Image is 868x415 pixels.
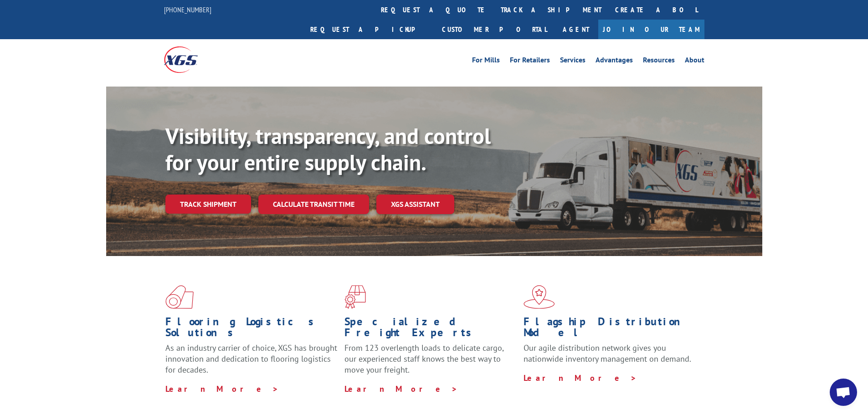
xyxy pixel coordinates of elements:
p: From 123 overlength loads to delicate cargo, our experienced staff knows the best way to move you... [344,343,517,383]
a: For Retailers [510,56,550,67]
a: XGS ASSISTANT [376,195,454,214]
a: Advantages [596,56,633,67]
a: Learn More > [165,384,279,394]
span: As an industry carrier of choice, XGS has brought innovation and dedication to flooring logistics... [165,343,337,375]
div: Open chat [830,379,857,406]
b: Visibility, transparency, and control for your entire supply chain. [165,122,491,176]
a: Resources [643,56,675,67]
a: Agent [554,20,598,39]
a: For Mills [472,56,500,67]
h1: Flooring Logistics Solutions [165,316,338,343]
a: Calculate transit time [258,195,369,214]
a: [PHONE_NUMBER] [164,5,211,14]
a: Customer Portal [435,20,554,39]
a: Request a pickup [303,20,435,39]
span: Our agile distribution network gives you nationwide inventory management on demand. [524,343,691,364]
h1: Specialized Freight Experts [344,316,517,343]
a: Join Our Team [598,20,704,39]
a: Services [560,56,586,67]
img: xgs-icon-flagship-distribution-model-red [524,285,555,309]
a: Learn More > [344,384,458,394]
a: Learn More > [524,373,637,383]
a: Track shipment [165,195,251,214]
img: xgs-icon-focused-on-flooring-red [344,285,366,309]
img: xgs-icon-total-supply-chain-intelligence-red [165,285,194,309]
a: About [685,56,704,67]
h1: Flagship Distribution Model [524,316,696,343]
